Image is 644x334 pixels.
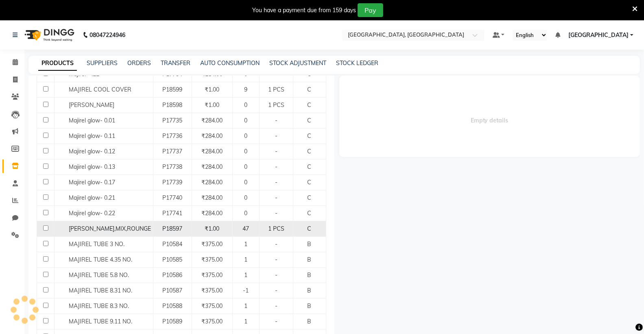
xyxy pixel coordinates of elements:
[163,287,183,294] span: P10587
[308,86,312,93] span: C
[275,117,277,124] span: -
[38,56,77,71] a: PRODUCTS
[202,287,223,294] span: ₹375.00
[308,179,312,186] span: C
[245,302,248,310] span: 1
[163,240,183,248] span: P10584
[308,117,312,124] span: C
[69,271,129,279] span: MAJIREL TUBE 5.8 NO.
[308,132,312,140] span: C
[127,59,151,67] a: ORDERS
[275,210,277,217] span: -
[202,256,223,263] span: ₹375.00
[245,132,248,140] span: 0
[69,70,99,78] span: Majirel - .22
[69,86,131,93] span: MAJIREL COOL COVER
[163,210,183,217] span: P17741
[308,256,312,263] span: B
[202,302,223,310] span: ₹375.00
[308,240,312,248] span: B
[161,59,190,67] a: TRANSFER
[275,256,277,263] span: -
[163,148,183,155] span: P17737
[268,86,284,93] span: 1 PCS
[268,225,284,232] span: 1 PCS
[308,287,312,294] span: B
[245,163,248,170] span: 0
[243,287,249,294] span: -1
[69,240,124,248] span: MAJIREL TUBE 3 NO.
[200,59,260,67] a: AUTO CONSUMPTION
[21,24,76,46] img: logo
[275,179,277,186] span: -
[245,117,248,124] span: 0
[69,132,115,140] span: Majirel glow- 0.11
[163,194,183,201] span: P17740
[202,117,223,124] span: ₹284.00
[243,225,249,232] span: 47
[202,70,223,78] span: ₹284.00
[308,163,312,170] span: C
[69,302,129,310] span: MAJIREL TUBE 8.3 NO.
[269,59,326,67] a: STOCK ADJUSTMENT
[202,148,223,155] span: ₹284.00
[69,225,151,232] span: [PERSON_NAME],MIX,ROUNGE
[336,59,378,67] a: STOCK LEDGER
[245,271,248,279] span: 1
[245,318,248,325] span: 1
[245,256,248,263] span: 1
[275,70,277,78] span: -
[163,70,183,78] span: P17734
[163,225,183,232] span: P18597
[308,271,312,279] span: B
[163,271,183,279] span: P10586
[339,76,640,157] span: Empty details
[69,194,115,201] span: Majirel glow- 0.21
[69,163,115,170] span: Majirel glow- 0.13
[202,271,223,279] span: ₹375.00
[69,179,115,186] span: Majirel glow- 0.17
[275,240,277,248] span: -
[275,302,277,310] span: -
[568,31,629,39] span: [GEOGRAPHIC_DATA]
[275,132,277,140] span: -
[69,287,132,294] span: MAJIREL TUBE 8.31 NO.
[202,194,223,201] span: ₹284.00
[69,256,132,263] span: MAJIREL TUBE 4.35 NO.
[245,210,248,217] span: 0
[163,163,183,170] span: P17738
[69,210,115,217] span: Majirel glow- 0.22
[308,210,312,217] span: C
[245,70,248,78] span: 0
[202,163,223,170] span: ₹284.00
[163,117,183,124] span: P17735
[163,256,183,263] span: P10585
[69,148,115,155] span: Majirel glow- 0.12
[205,86,220,93] span: ₹1.00
[308,318,312,325] span: B
[252,6,356,15] div: You have a payment due from 159 days
[202,240,223,248] span: ₹375.00
[268,101,284,109] span: 1 PCS
[205,101,220,109] span: ₹1.00
[202,132,223,140] span: ₹284.00
[245,148,248,155] span: 0
[245,86,248,93] span: 9
[163,302,183,310] span: P10588
[275,148,277,155] span: -
[87,59,118,67] a: SUPPLIERS
[245,240,248,248] span: 1
[163,318,183,325] span: P10589
[308,302,312,310] span: B
[275,271,277,279] span: -
[308,148,312,155] span: C
[205,225,220,232] span: ₹1.00
[69,318,132,325] span: MAJIREL TUBE 9.11 NO.
[308,101,312,109] span: C
[275,287,277,294] span: -
[358,3,383,17] button: Pay
[245,194,248,201] span: 0
[202,318,223,325] span: ₹375.00
[308,194,312,201] span: C
[202,179,223,186] span: ₹284.00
